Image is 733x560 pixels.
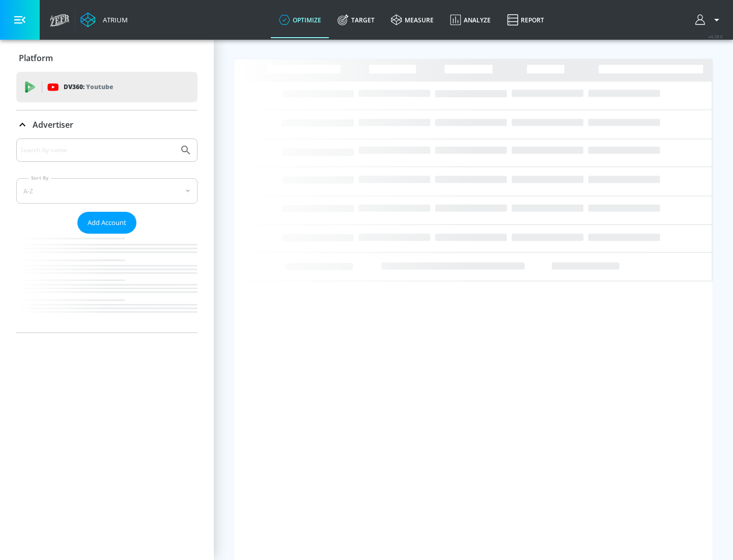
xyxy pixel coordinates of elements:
[16,44,198,72] div: Platform
[88,217,126,229] span: Add Account
[20,144,175,157] input: Search by name
[33,119,73,130] p: Advertiser
[29,175,51,181] label: Sort By
[99,15,128,24] div: Atrium
[271,2,329,38] a: optimize
[16,234,198,332] nav: list of Advertiser
[64,81,113,93] p: DV360:
[77,212,136,234] button: Add Account
[16,72,198,102] div: DV360: Youtube
[329,2,383,38] a: Target
[19,52,53,64] p: Platform
[16,138,198,332] div: Advertiser
[442,2,499,38] a: Analyze
[86,81,113,92] p: Youtube
[709,34,723,39] span: v 4.28.0
[383,2,442,38] a: measure
[16,178,198,204] div: A-Z
[80,12,128,27] a: Atrium
[16,110,198,139] div: Advertiser
[499,2,552,38] a: Report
